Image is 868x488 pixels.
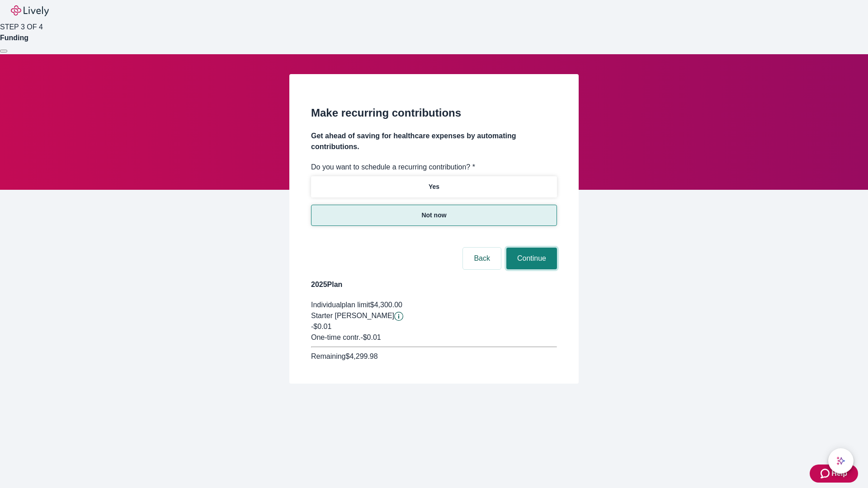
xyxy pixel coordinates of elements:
h4: 2025 Plan [311,279,557,290]
button: Lively will contribute $0.01 to establish your account [394,312,403,321]
button: Zendesk support iconHelp [810,465,858,483]
label: Do you want to schedule a recurring contribution? * [311,162,475,173]
img: Lively [11,5,49,16]
span: One-time contr. [311,333,360,341]
span: $4,300.00 [370,301,402,309]
button: chat [828,448,854,474]
button: Continue [506,248,557,269]
h2: Make recurring contributions [311,105,557,121]
svg: Starter penny details [394,312,403,321]
span: $4,299.98 [345,352,377,360]
button: Not now [311,205,557,226]
span: Remaining [311,352,345,360]
svg: Lively AI Assistant [836,456,845,465]
span: -$0.01 [311,323,331,330]
p: Not now [421,211,446,220]
span: Starter [PERSON_NAME] [311,312,394,319]
span: Help [831,468,847,479]
svg: Zendesk support icon [821,468,831,479]
span: Individual plan limit [311,301,370,309]
button: Back [463,248,501,269]
p: Yes [429,182,439,192]
button: Yes [311,176,557,197]
span: - $0.01 [360,333,381,341]
h4: Get ahead of saving for healthcare expenses by automating contributions. [311,131,557,152]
